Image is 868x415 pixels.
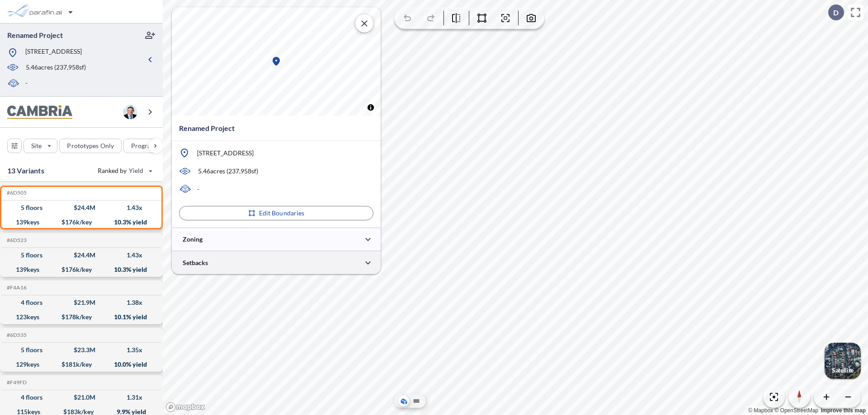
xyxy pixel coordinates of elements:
[5,284,27,291] h5: Click to copy the code
[197,149,254,158] p: [STREET_ADDRESS]
[7,105,72,119] img: BrandImage
[25,47,82,58] p: [STREET_ADDRESS]
[67,141,114,150] p: Prototypes Only
[197,185,199,194] p: -
[165,402,205,412] a: Mapbox homepage
[7,30,63,40] p: Renamed Project
[129,166,144,175] span: Yield
[123,139,172,153] button: Program
[59,139,122,153] button: Prototypes Only
[833,9,839,17] p: D
[24,139,57,153] button: Site
[821,407,866,414] a: Improve this map
[825,343,861,379] img: Switcher Image
[832,367,854,374] p: Satellite
[398,396,409,406] button: Aerial View
[31,141,42,150] p: Site
[411,396,422,406] button: Site Plan
[5,237,27,243] h5: Click to copy the code
[179,123,235,134] p: Renamed Project
[90,163,158,178] button: Ranked by Yield
[748,407,773,414] a: Mapbox
[131,141,156,150] p: Program
[259,209,305,218] p: Edit Boundaries
[5,332,27,338] h5: Click to copy the code
[365,102,376,113] button: Toggle attribution
[26,63,86,73] p: 5.46 acres ( 237,958 sf)
[5,379,27,386] h5: Click to copy the code
[183,235,203,244] p: Zoning
[774,407,818,414] a: OpenStreetMap
[825,343,861,379] button: Switcher ImageSatellite
[7,165,44,176] p: 13 Variants
[368,103,373,112] span: Toggle attribution
[25,79,28,89] p: -
[123,105,137,119] img: user logo
[198,167,258,176] p: 5.46 acres ( 237,958 sf)
[179,206,373,220] button: Edit Boundaries
[172,7,381,116] canvas: Map
[5,190,27,196] h5: Click to copy the code
[271,56,282,67] div: Map marker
